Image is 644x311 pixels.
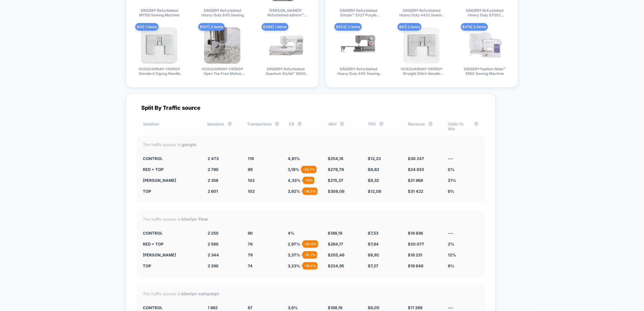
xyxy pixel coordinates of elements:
[248,156,254,161] span: 119
[408,263,423,268] span: $ 16 646
[143,252,199,257] div: [PERSON_NAME]
[248,242,253,246] span: 76
[328,156,343,161] span: $ 254,18
[408,156,424,161] span: $ 30 247
[248,263,253,268] span: 74
[137,105,485,111] div: Split By Traffic source
[288,263,300,268] span: 3,23 %
[474,122,479,126] button: ?
[227,122,232,126] button: ?
[328,231,342,236] span: $ 188,18
[328,189,344,194] span: $ 308,06
[448,167,479,172] div: 0%
[467,27,503,64] img: produt
[289,122,319,131] div: CR
[248,167,253,172] span: 89
[208,305,218,310] span: 1 862
[379,122,384,126] button: ?
[198,23,225,31] span: $ 107 | 3 items
[248,231,253,236] span: 90
[208,189,218,194] span: 2 601
[399,8,444,18] span: SINGER® Refurbished Heavy Duty 4423 Sewing Machine
[368,305,379,310] span: $ 6,05
[462,67,508,77] span: SINGER® Fashion Mate™ 5560 Sewing Machine
[368,178,379,183] span: $ 9,32
[328,305,342,310] span: $ 168,19
[247,122,280,131] div: Transactions
[136,8,182,18] span: SINGER® Refurbished M1150 Sewing Machine
[208,156,219,161] span: 2 473
[328,242,343,246] span: $ 264,17
[448,242,479,246] div: 2%
[141,27,177,64] img: produt
[336,8,381,18] span: SINGER® Refurbished Simple™ 3337 Purple Sewing Machine
[136,67,182,77] span: HUSQVARNA® VIKING® Standard Zigzag Needle Plate with Inch Markings
[448,122,479,131] div: Odds To Win
[328,252,344,257] span: $ 205,46
[448,178,479,183] div: 21%
[303,188,317,195] div: - 18.5 %
[399,67,444,77] span: HUSQVARNA® VIKING® Straight Stitch Needle Plate With Inch Markings
[262,23,288,31] span: $ 396 | 1 items
[462,8,508,18] span: SINGER® Refurbished Heavy Duty 6700C Sewing Machine
[207,122,238,131] div: Sessions
[334,23,362,31] span: $ 533 | 3 items
[303,251,317,259] div: - 15.7 %
[263,8,308,18] span: [PERSON_NAME]® Refurbished admire™ 1000 Overlock Machine
[328,178,343,183] span: $ 215,37
[288,231,294,236] span: 4 %
[340,27,377,64] img: produt
[448,252,479,257] div: 12%
[208,231,219,236] span: 2 250
[408,167,424,172] span: $ 24 633
[303,177,314,184] div: - 10 %
[408,178,423,183] span: $ 21 968
[200,8,245,18] span: SINGER® Refurbished Heavy Duty 64S Sewing Machine with Extension Table
[288,242,300,246] span: 2,97 %
[208,252,219,257] span: 2 344
[288,189,300,194] span: 3,92 %
[143,231,199,236] div: CONTROL
[368,252,379,257] span: $ 6,92
[208,178,218,183] span: 2 356
[248,178,255,183] span: 102
[448,189,479,194] div: 6%
[368,156,381,161] span: $ 12,23
[267,27,304,64] img: produt
[182,291,219,296] strong: klaviyo-campaign
[288,305,298,310] span: 3,6 %
[297,122,302,126] button: ?
[143,178,199,183] div: [PERSON_NAME]
[408,252,422,257] span: $ 16 231
[408,189,423,194] span: $ 31 422
[448,305,479,310] div: ---
[368,167,379,172] span: $ 8,83
[368,122,399,131] div: PSV
[408,231,423,236] span: $ 16 936
[301,166,317,173] div: - 33.7 %
[288,167,299,172] span: 3,19 %
[275,122,280,126] button: ?
[143,305,199,310] div: CONTROL
[428,122,433,126] button: ?
[397,23,421,31] span: $ 81 | 2 items
[208,167,219,172] span: 2 790
[208,263,219,268] span: 2 290
[200,67,245,77] span: HUSQVARNA® VIKING® Open Toe Free Motion Spring Foot ( 9)
[288,156,300,161] span: 4,81 %
[368,242,379,246] span: $ 7,84
[248,252,253,257] span: 79
[143,156,199,161] div: CONTROL
[263,67,308,77] span: SINGER® Refurbished Quantum Stylist™ 9960 Sewing Machine with Extension Table
[448,263,479,268] div: 8%
[135,23,159,31] span: $ 41 | 1 items
[248,305,253,310] span: 67
[328,263,344,268] span: $ 224,95
[143,291,479,296] div: The traffic source is:
[143,242,199,246] div: Red + top
[340,122,344,126] button: ?
[368,263,378,268] span: $ 7,27
[143,263,199,268] div: Top
[143,142,479,147] div: The traffic source is:
[143,167,199,172] div: Red + top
